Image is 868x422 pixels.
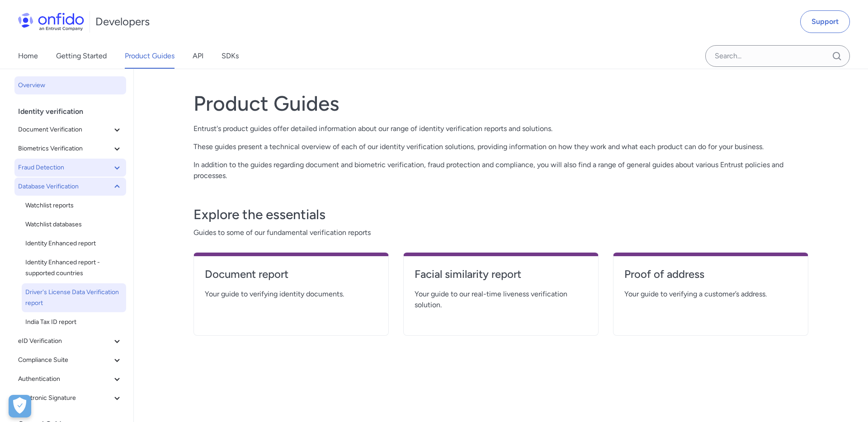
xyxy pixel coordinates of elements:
[25,287,123,309] span: Driver's License Data Verification report
[18,124,112,135] span: Document Verification
[22,216,126,234] a: Watchlist databases
[14,140,126,158] button: Biometrics Verification
[193,227,808,238] span: Guides to some of our fundamental verification reports
[25,219,123,230] span: Watchlist databases
[18,143,112,154] span: Biometrics Verification
[193,91,808,116] h1: Product Guides
[22,283,126,312] a: Driver's License Data Verification report
[624,289,797,300] span: Your guide to verifying a customer’s address.
[193,123,808,134] p: Entrust's product guides offer detailed information about our range of identity verification repo...
[18,336,112,347] span: eID Verification
[415,267,587,289] a: Facial similarity report
[193,206,808,224] h3: Explore the essentials
[125,43,175,69] a: Product Guides
[9,395,31,417] div: Cookie Preferences
[18,374,112,384] span: Authentication
[22,234,126,253] a: Identity Enhanced report
[95,14,150,29] h1: Developers
[14,389,126,407] button: Electronic Signature
[18,43,38,69] a: Home
[14,178,126,196] button: Database Verification
[800,10,850,33] a: Support
[624,267,797,281] h4: Proof of address
[205,267,377,281] h4: Document report
[193,43,203,69] a: API
[18,162,112,173] span: Fraud Detection
[14,159,126,177] button: Fraud Detection
[18,355,112,366] span: Compliance Suite
[22,197,126,215] a: Watchlist reports
[25,317,123,328] span: India Tax ID report
[22,253,126,282] a: Identity Enhanced report - supported countries
[415,289,587,310] span: Your guide to our real-time liveness verification solution.
[25,257,123,279] span: Identity Enhanced report - supported countries
[18,13,84,31] img: Onfido Logo
[14,76,126,94] a: Overview
[222,43,239,69] a: SDKs
[18,103,130,121] div: Identity verification
[18,393,112,403] span: Electronic Signature
[14,121,126,139] button: Document Verification
[193,159,808,181] p: In addition to the guides regarding document and biometric verification, fraud protection and com...
[415,267,587,281] h4: Facial similarity report
[22,313,126,331] a: India Tax ID report
[14,332,126,350] button: eID Verification
[205,289,377,300] span: Your guide to verifying identity documents.
[25,200,123,211] span: Watchlist reports
[18,80,123,91] span: Overview
[705,45,850,67] input: Onfido search input field
[624,267,797,289] a: Proof of address
[18,181,112,192] span: Database Verification
[14,351,126,369] button: Compliance Suite
[193,141,808,152] p: These guides present a technical overview of each of our identity verification solutions, providi...
[56,43,107,69] a: Getting Started
[25,238,123,249] span: Identity Enhanced report
[9,395,31,417] button: Open Preferences
[205,267,377,289] a: Document report
[14,370,126,388] button: Authentication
